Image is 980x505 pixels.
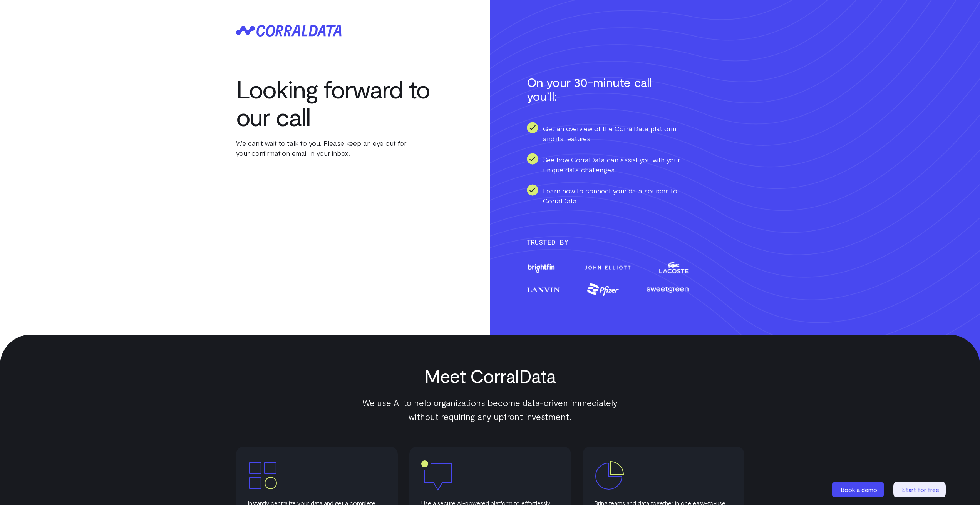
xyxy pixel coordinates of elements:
[841,486,877,493] span: Book a demo
[236,138,436,158] p: We can't wait to talk to you. Please keep an eye out for your confirmation email in your inbox.
[332,365,648,386] h2: Meet CorralData
[902,486,939,493] span: Start for free
[832,482,886,497] a: Book a demo
[527,184,689,206] li: Learn how to connect your data sources to CorralData
[527,153,689,175] li: See how CorralData can assist you with your unique data challenges
[236,75,436,130] h1: Looking forward to our call
[355,396,625,423] p: We use AI to help organizations become data-driven immediately without requiring any upfront inve...
[527,237,744,247] h3: Trusted By
[527,75,665,103] h2: On your 30-minute call you’ll:
[527,122,689,143] li: Get an overview of the CorralData platform and its features
[893,482,947,497] a: Start for free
